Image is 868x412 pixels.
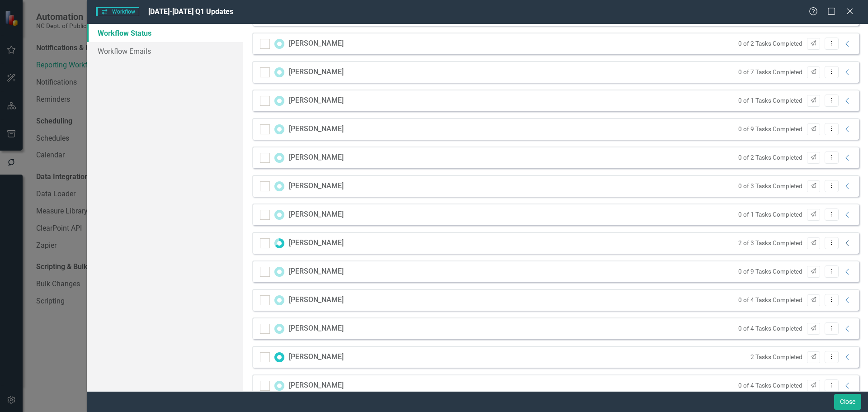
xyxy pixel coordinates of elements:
[834,394,861,410] button: Close
[289,266,344,277] div: [PERSON_NAME]
[289,323,344,334] div: [PERSON_NAME]
[289,238,344,248] div: [PERSON_NAME]
[289,209,344,220] div: [PERSON_NAME]
[87,42,243,60] a: Workflow Emails
[738,324,802,333] small: 0 of 4 Tasks Completed
[738,296,802,304] small: 0 of 4 Tasks Completed
[289,67,344,77] div: [PERSON_NAME]
[738,39,802,48] small: 0 of 2 Tasks Completed
[289,95,344,106] div: [PERSON_NAME]
[289,124,344,134] div: [PERSON_NAME]
[738,153,802,162] small: 0 of 2 Tasks Completed
[148,7,233,16] span: [DATE]-[DATE] Q1 Updates
[750,353,802,361] small: 2 Tasks Completed
[289,181,344,191] div: [PERSON_NAME]
[289,38,344,49] div: [PERSON_NAME]
[87,24,243,42] a: Workflow Status
[738,182,802,190] small: 0 of 3 Tasks Completed
[289,380,344,391] div: [PERSON_NAME]
[289,152,344,163] div: [PERSON_NAME]
[738,210,802,219] small: 0 of 1 Tasks Completed
[96,7,139,16] span: Workflow
[289,352,344,362] div: [PERSON_NAME]
[738,96,802,105] small: 0 of 1 Tasks Completed
[738,267,802,276] small: 0 of 9 Tasks Completed
[289,295,344,305] div: [PERSON_NAME]
[738,68,802,76] small: 0 of 7 Tasks Completed
[738,239,802,247] small: 2 of 3 Tasks Completed
[738,125,802,133] small: 0 of 9 Tasks Completed
[738,381,802,390] small: 0 of 4 Tasks Completed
